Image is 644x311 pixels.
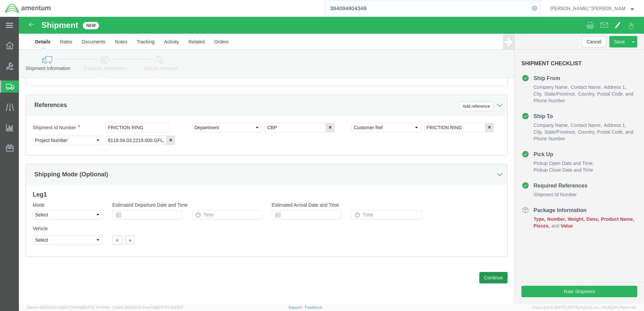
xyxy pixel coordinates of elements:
[532,305,636,310] span: Copyright © [DATE]-[DATE] Agistix Inc., All Rights Reserved
[550,5,626,12] span: Courtney “Levi” Rabel
[305,305,322,309] a: Feedback
[83,305,109,309] span: [DATE] 10:41:40
[550,4,635,12] button: [PERSON_NAME] “[PERSON_NAME]” [PERSON_NAME]
[19,17,644,304] iframe: FS Legacy Container
[27,305,109,309] span: Server: 2025.21.0-c63077040a8
[157,305,183,309] span: [DATE] 10:25:10
[288,305,305,309] a: Support
[5,3,51,13] img: logo
[112,305,183,309] span: Client: 2025.21.0-faee749
[325,0,530,16] input: Search for shipment number, reference number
